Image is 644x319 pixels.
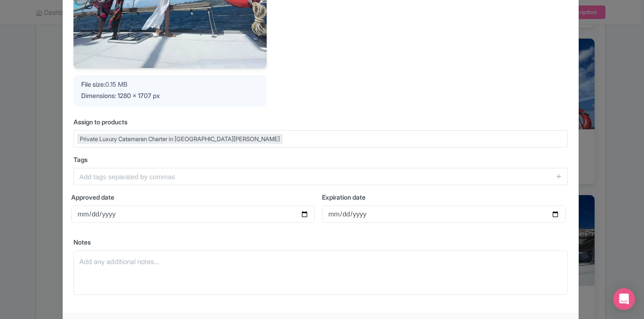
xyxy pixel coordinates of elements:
span: Dimensions: 1280 x 1707 px [81,92,160,99]
span: Expiration date [322,193,366,201]
div: Private Luxury Catamaran Charter in [GEOGRAPHIC_DATA][PERSON_NAME] [77,134,283,144]
span: Assign to products [73,118,127,126]
div: 0.15 MB [81,79,259,89]
div: Open Intercom Messenger [613,288,635,310]
span: Tags [73,156,88,163]
span: File size: [81,80,105,88]
input: Add tags separated by commas [73,168,568,185]
span: Notes [73,238,91,246]
span: Approved date [71,193,114,201]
